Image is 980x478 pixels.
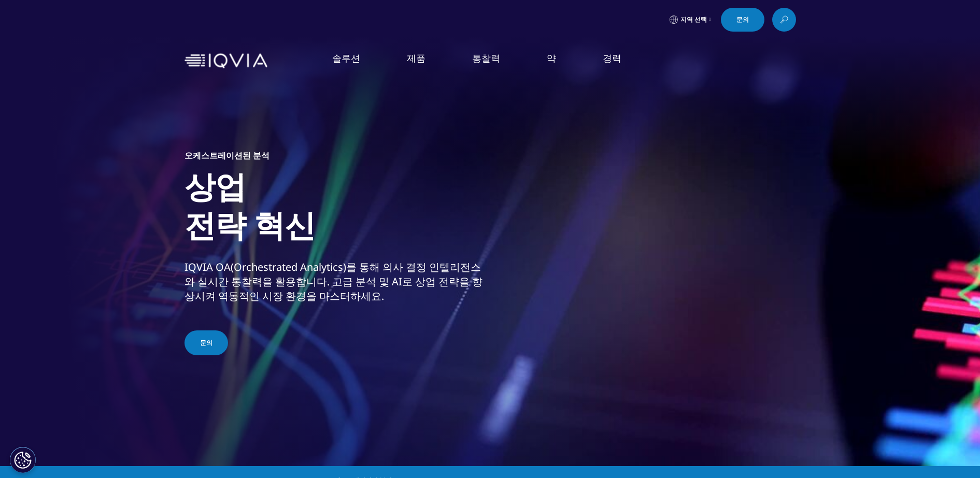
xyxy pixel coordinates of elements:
[200,338,212,347] span: 문의
[184,167,316,251] h1: 상업 전략 혁신
[736,17,749,23] span: 문의
[680,16,707,24] span: 지역 선택
[407,52,425,65] a: 제품
[184,330,228,355] a: 문의
[10,447,36,473] button: 쿠키 설정
[472,52,500,65] a: 통찰력
[184,53,267,68] img: IQVIA 헬스케어 정보 기술 및 제약 임상 연구 회사
[603,52,621,65] a: 경력
[272,36,796,85] nav: 본래의
[184,260,488,310] p: IQVIA OA(Orchestrated Analytics)를 통해 의사 결정 인텔리전스와 실시간 통찰력을 활용합니다. 고급 분석 및 AI로 상업 전략을 향상시켜 역동적인 시장...
[184,150,269,161] h5: 오케스트레이션된 분석
[547,52,556,65] a: 약
[721,8,764,32] a: 문의
[332,52,360,65] a: 솔루션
